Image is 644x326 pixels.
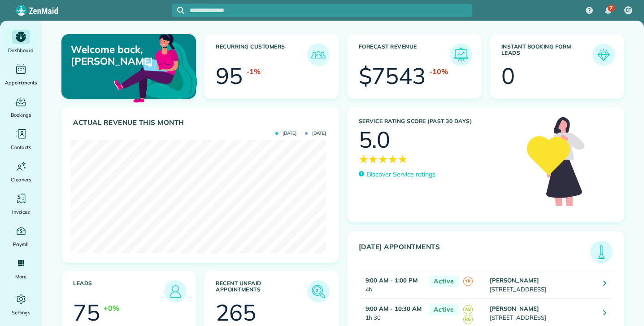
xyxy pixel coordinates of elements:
[11,175,31,184] span: Cleaners
[104,303,119,313] div: +0%
[216,280,307,303] h3: Recent unpaid appointments
[626,7,631,14] span: EF
[359,170,435,179] a: Discover Service ratings
[595,46,613,64] img: icon_form_leads-04211a6a04a5b2264e4ee56bc0799ec3eb69b7e499cbb523a139df1d13a81ae0.png
[4,292,38,317] a: Settings
[73,280,164,303] h3: Leads
[11,143,31,152] span: Contacts
[15,272,26,281] span: More
[490,305,539,312] strong: [PERSON_NAME]
[73,301,100,324] div: 75
[501,44,592,66] h3: Instant Booking Form Leads
[429,276,459,287] span: Active
[8,46,34,55] span: Dashboard
[501,65,515,87] div: 0
[359,151,369,167] span: ★
[429,304,459,315] span: Active
[378,151,388,167] span: ★
[71,44,152,67] p: Welcome back, [PERSON_NAME]!
[4,224,38,249] a: Payroll
[452,46,470,64] img: icon_forecast_revenue-8c13a41c7ed35a8dcfafea3cbb826a0462acb37728057bba2d056411b612bbbe.png
[367,170,435,179] p: Discover Service ratings
[4,62,38,87] a: Appointments
[359,118,518,124] h3: Service Rating score (past 30 days)
[487,270,596,299] td: [STREET_ADDRESS]
[463,315,473,324] span: RG
[368,151,378,167] span: ★
[172,7,184,14] button: Focus search
[216,301,256,324] div: 265
[4,30,38,55] a: Dashboard
[4,94,38,119] a: Bookings
[309,46,327,64] img: icon_recurring_customers-cf858462ba22bcd05b5a5880d41d6543d210077de5bb9ebc9590e49fd87d84ed.png
[73,119,330,127] h3: Actual Revenue this month
[13,240,29,249] span: Payroll
[592,243,610,261] img: icon_todays_appointments-901f7ab196bb0bea1936b74009e4eb5ffbc2d2711fa7634e0d609ed5ef32b18b.png
[309,282,327,300] img: icon_unpaid_appointments-47b8ce3997adf2238b356f14209ab4cced10bd1f174958f3ca8f1d0dd7fffeee.png
[359,44,450,66] h3: Forecast Revenue
[177,7,184,14] svg: Focus search
[166,282,184,300] img: icon_leads-1bed01f49abd5b7fead27621c3d59655bb73ed531f8eeb49469d10e621d6b896.png
[609,4,613,12] span: 7
[463,305,473,314] span: AS
[398,151,408,167] span: ★
[275,131,296,136] span: [DATE]
[11,110,31,119] span: Bookings
[359,128,391,151] div: 5.0
[246,66,261,77] div: -1%
[429,66,448,77] div: -10%
[366,305,422,312] strong: 9:00 AM - 10:30 AM
[112,24,199,111] img: dashboard_welcome-42a62b7d889689a78055ac9021e634bf52bae3f8056760290aed330b23ab8690.png
[4,127,38,152] a: Contacts
[12,308,30,317] span: Settings
[359,270,425,299] td: 4h
[366,277,418,284] strong: 9:00 AM - 1:00 PM
[388,151,398,167] span: ★
[4,191,38,216] a: Invoices
[305,131,326,136] span: [DATE]
[216,44,307,66] h3: Recurring Customers
[359,243,591,263] h3: [DATE] Appointments
[12,207,30,216] span: Invoices
[216,65,243,87] div: 95
[4,159,38,184] a: Cleaners
[359,65,426,87] div: $7543
[490,277,539,284] strong: [PERSON_NAME]
[5,78,37,87] span: Appointments
[599,1,618,21] div: 7 unread notifications
[463,277,473,286] span: YR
